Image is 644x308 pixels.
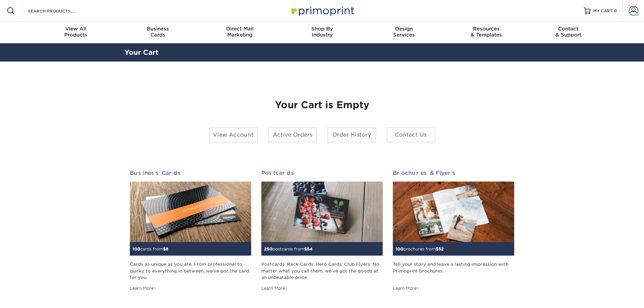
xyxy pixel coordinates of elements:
a: Direct MailMarketing [199,22,281,43]
a: View AllProducts [35,22,117,43]
div: & Support [527,26,610,38]
span: 100 [396,246,403,252]
div: Cards [117,26,199,38]
img: Business Cards [130,182,251,242]
div: Tell your story and leave a lasting impression with Primoprint brochures. [393,261,514,281]
div: Postcards. Rack Cards. Hero Cards. Club Flyers. No matter what you call them, we've got the goods... [261,261,383,281]
a: Your Cart [124,48,159,56]
a: Order History [327,127,376,143]
a: DesignServices [363,22,445,43]
div: Cards as unique as you are. From professional to quirky to everything in between, we've got the c... [130,261,251,281]
a: View Account [209,127,258,143]
span: MY CART [593,8,613,14]
span: Design [363,26,445,32]
h2: Postcards [261,170,383,176]
span: Contact [527,26,610,32]
a: Active Orders [268,127,317,143]
a: Shop ByIndustry [281,22,363,43]
div: Industry [281,26,363,38]
img: Postcards [261,182,383,242]
a: BusinessCards [117,22,199,43]
span: $ [163,246,166,252]
span: 100 [133,246,140,252]
img: Primoprint [288,3,356,18]
a: Resources& Templates [445,22,527,43]
div: & Templates [445,26,527,38]
h1: Your Cart is Empty [130,99,515,111]
span: $ [436,246,438,252]
span: $ [304,246,307,252]
div: Services [363,26,445,38]
span: 250 [264,246,272,252]
small: postcards from [264,246,313,252]
a: Contact& Support [527,22,610,43]
span: Business [117,26,199,32]
span: 52 [438,246,444,252]
a: Business Cards 100cards from$8 Cards as unique as you are. From professional to quirky to everyth... [130,170,251,291]
div: Products [35,26,117,38]
h2: Brochures & Flyers [393,170,514,176]
span: Resources [445,26,527,32]
span: 0 [614,8,617,13]
div: Marketing [199,26,281,38]
span: 54 [307,246,313,252]
input: SEARCH PRODUCTS..... [27,7,93,15]
a: Brochures & Flyers 100brochures from$52 Tell your story and leave a lasting impression with Primo... [393,170,514,291]
span: Shop By [281,26,363,32]
small: cards from [133,246,168,252]
a: Contact Us [386,127,435,143]
div: Learn More [393,285,420,291]
h2: Business Cards [130,170,251,176]
div: Learn More [130,285,157,291]
div: Learn More [261,285,288,291]
small: brochures from [396,246,444,252]
span: 8 [166,246,168,252]
span: View All [35,26,117,32]
span: Direct Mail [199,26,281,32]
img: Brochures & Flyers [393,182,514,242]
a: Postcards 250postcards from$54 Postcards. Rack Cards. Hero Cards. Club Flyers. No matter what you... [261,170,383,291]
